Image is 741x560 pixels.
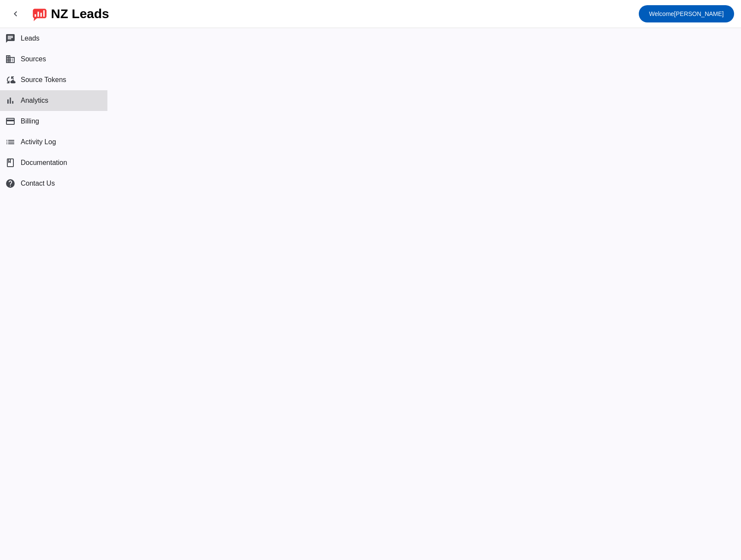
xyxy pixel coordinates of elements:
[649,8,724,20] span: [PERSON_NAME]
[21,138,56,146] span: Activity Log
[21,97,48,104] span: Analytics
[5,54,16,64] mat-icon: business
[5,116,16,127] mat-icon: payment
[639,5,734,22] button: Welcome[PERSON_NAME]
[21,76,66,84] span: Source Tokens
[5,178,16,189] mat-icon: help
[21,159,67,167] span: Documentation
[5,33,16,44] mat-icon: chat
[5,95,16,106] mat-icon: bar_chart
[21,180,55,187] span: Contact Us
[21,35,40,42] span: Leads
[5,158,16,168] span: book
[33,6,47,21] img: logo
[10,9,21,19] mat-icon: chevron_left
[5,137,16,147] mat-icon: list
[21,55,46,63] span: Sources
[649,10,674,17] span: Welcome
[51,8,109,20] div: NZ Leads
[5,75,16,85] mat-icon: cloud_sync
[21,117,39,125] span: Billing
